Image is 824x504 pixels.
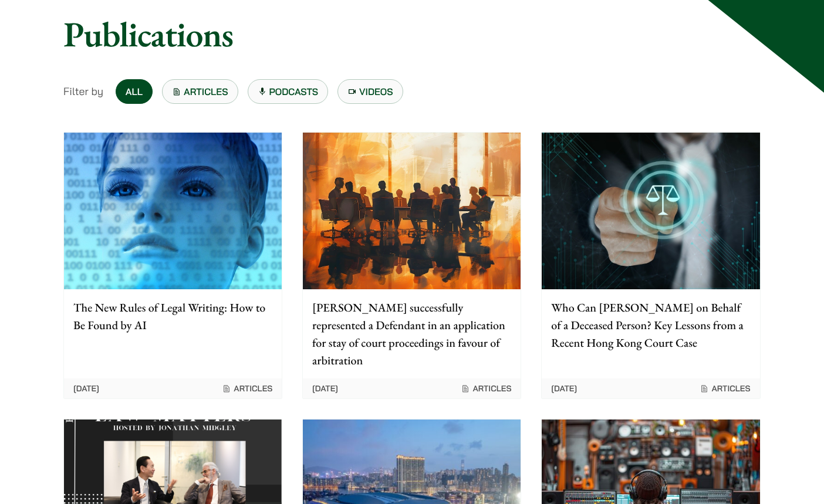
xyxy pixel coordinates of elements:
[312,383,338,394] time: [DATE]
[63,13,761,55] h1: Publications
[541,132,760,399] a: Who Can [PERSON_NAME] on Behalf of a Deceased Person? Key Lessons from a Recent Hong Kong Court C...
[162,79,238,104] a: Articles
[222,383,272,394] span: Articles
[337,79,403,104] a: Videos
[461,383,511,394] span: Articles
[248,79,329,104] a: Podcasts
[63,132,282,399] a: The New Rules of Legal Writing: How to Be Found by AI [DATE] Articles
[551,299,750,351] p: Who Can [PERSON_NAME] on Behalf of a Deceased Person? Key Lessons from a Recent Hong Kong Court Case
[63,83,103,99] span: Filter by
[700,383,750,394] span: Articles
[302,132,521,399] a: [PERSON_NAME] successfully represented a Defendant in an application for stay of court proceeding...
[551,383,577,394] time: [DATE]
[73,299,272,334] p: The New Rules of Legal Writing: How to Be Found by AI
[312,299,511,369] p: [PERSON_NAME] successfully represented a Defendant in an application for stay of court proceeding...
[73,383,99,394] time: [DATE]
[116,79,153,104] a: All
